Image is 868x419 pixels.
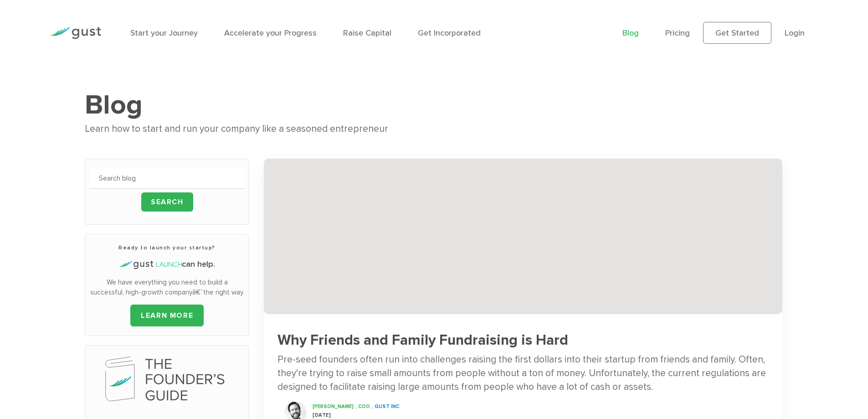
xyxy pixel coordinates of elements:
a: Get Incorporated [418,28,481,38]
a: Start your Journey [130,28,198,38]
a: Get Started [703,22,771,44]
div: Pre-seed founders often run into challenges raising the first dollars into their startup from fri... [277,353,769,394]
a: LEARN MORE [130,305,204,326]
img: Gust Logo [50,27,101,39]
a: Raise Capital [343,28,391,38]
a: Login [785,28,805,38]
h4: can help. [90,259,244,270]
input: Search blog [90,168,244,189]
span: , Gust INC [372,403,400,409]
a: Blog [622,28,639,38]
h3: Ready to launch your startup? [90,243,244,252]
a: Pricing [665,28,690,38]
h3: Why Friends and Family Fundraising is Hard [277,332,769,348]
span: [PERSON_NAME] [313,403,354,409]
a: Accelerate your Progress [224,28,317,38]
span: [DATE] [313,412,331,418]
h1: Blog [85,88,783,121]
p: We have everything you need to build a successful, high-growth companyâ€”the right way. [90,277,244,298]
span: , COO [355,403,370,409]
div: Learn how to start and run your company like a seasoned entrepreneur [85,121,783,137]
input: Search [141,192,193,212]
